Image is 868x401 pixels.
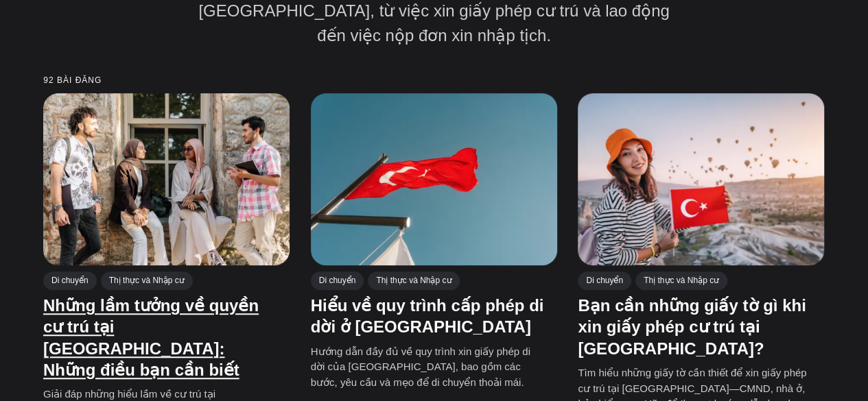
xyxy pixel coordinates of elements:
[586,276,623,285] font: Di chuyển
[101,271,193,289] a: Thị thực và Nhập cư
[368,271,460,289] a: Thị thực và Nhập cư
[43,93,290,265] img: Những lầm tưởng về quyền cư trú tại Thổ Nhĩ Kỳ: Những điều bạn cần biết
[644,276,719,285] font: Thị thực và Nhập cư
[43,75,102,85] font: 92 bài đăng
[578,93,824,265] img: Bạn cần những giấy tờ gì khi xin giấy phép cư trú tại Thổ Nhĩ Kỳ?
[578,271,631,289] a: Di chuyển
[311,271,364,289] a: Di chuyển
[319,276,356,285] font: Di chuyển
[578,296,806,357] a: Bạn cần những giấy tờ gì khi xin giấy phép cư trú tại [GEOGRAPHIC_DATA]?
[311,345,530,388] font: Hướng dẫn đầy đủ về quy trình xin giấy phép di dời của [GEOGRAPHIC_DATA], bao gồm các bước, yêu c...
[311,296,544,336] a: Hiểu về quy trình cấp phép di dời ở [GEOGRAPHIC_DATA]
[311,93,557,265] img: Hiểu về quy trình cấp phép di dời ở Thổ Nhĩ Kỳ
[635,271,727,289] a: Thị thực và Nhập cư
[43,296,259,379] a: Những lầm tưởng về quyền cư trú tại [GEOGRAPHIC_DATA]: Những điều bạn cần biết
[51,276,89,285] font: Di chuyển
[43,271,97,289] a: Di chuyển
[109,276,185,285] font: Thị thực và Nhập cư
[377,276,452,285] font: Thị thực và Nhập cư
